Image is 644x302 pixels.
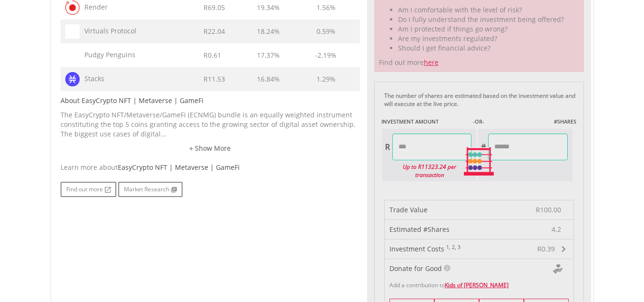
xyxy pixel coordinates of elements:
[65,48,80,62] img: blank.png
[245,43,292,67] td: 17.37%
[245,67,292,91] td: 16.84%
[61,182,116,197] a: Find out more
[61,96,360,105] h5: About EasyCrypto NFT | Metaverse | GameFi
[245,20,292,43] td: 18.24%
[80,2,108,11] span: Render
[204,27,225,36] span: R22.04
[292,20,360,43] td: 0.59%
[65,72,80,86] img: TOKEN.STX.png
[118,163,240,172] span: EasyCrypto NFT | Metaverse | GameFi
[80,74,104,83] span: Stacks
[118,182,183,197] a: Market Research
[204,3,225,12] span: R69.05
[65,0,80,15] img: TOKEN.RENDER.png
[292,67,360,91] td: 1.29%
[61,110,360,139] p: The EasyCrypto NFT/Metaverse/GameFi (ECNMG) bundle is an equally weighted instrument constituting...
[61,163,360,172] div: Learn more about
[61,144,360,153] a: + Show More
[65,24,80,39] img: blank.png
[80,50,135,59] span: Pudgy Penguins
[204,74,225,83] span: R11.53
[292,43,360,67] td: -2.19%
[204,51,221,60] span: R0.61
[80,26,136,35] span: Virtuals Protocol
